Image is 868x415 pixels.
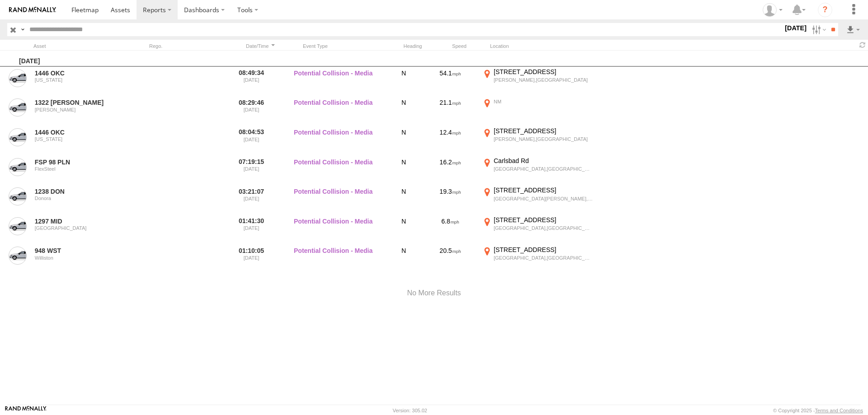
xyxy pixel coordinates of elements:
label: 07:19:15 [DATE] [234,157,269,185]
div: [GEOGRAPHIC_DATA][PERSON_NAME],[GEOGRAPHIC_DATA] [494,196,593,202]
div: 21.1 [423,98,477,126]
div: 16.2 [423,157,477,185]
div: 12.4 [423,127,477,155]
div: Version: 305.02 [393,408,427,413]
i: ? [818,3,832,17]
div: 6.8 [423,216,477,244]
label: 08:04:53 [DATE] [234,127,269,155]
label: Potential Collision - Media [294,157,384,185]
label: 03:21:07 [DATE] [234,186,269,214]
div: [STREET_ADDRESS] [494,246,593,254]
a: 1446 OKC [35,128,123,136]
a: 1446 OKC [35,69,123,77]
div: N [388,127,420,155]
div: © Copyright 2025 - [773,408,863,413]
a: FSP 98 PLN [35,158,123,166]
label: Export results as... [845,23,861,36]
div: [GEOGRAPHIC_DATA],[GEOGRAPHIC_DATA] [494,255,593,261]
div: Williston [35,255,123,261]
div: NM [494,98,593,105]
div: [PERSON_NAME] [35,107,123,112]
a: 1297 MID [35,217,123,225]
label: Potential Collision - Media [294,68,384,96]
div: 19.3 [423,186,477,214]
label: Click to View Event Location [481,68,594,96]
label: Search Query [19,23,26,36]
div: Donora [35,196,123,201]
label: Potential Collision - Media [294,246,384,274]
div: Carlsbad Rd [494,157,593,165]
a: Visit our Website [5,406,47,415]
div: N [388,186,420,214]
label: Click to View Event Location [481,246,594,274]
label: Click to View Event Location [481,157,594,185]
div: 20.5 [423,246,477,274]
div: [GEOGRAPHIC_DATA] [35,225,123,231]
div: N [388,246,420,274]
label: Click to View Event Location [481,127,594,155]
div: [US_STATE] [35,136,123,142]
span: Refresh [857,41,868,49]
div: [GEOGRAPHIC_DATA],[GEOGRAPHIC_DATA] [494,166,593,172]
div: N [388,68,420,96]
label: Click to View Event Location [481,186,594,214]
div: N [388,98,420,126]
div: Click to Sort [243,43,278,49]
label: 01:10:05 [DATE] [234,246,269,274]
label: Potential Collision - Media [294,216,384,244]
label: Click to View Event Location [481,98,594,126]
label: 01:41:30 [DATE] [234,216,269,244]
label: Click to View Event Location [481,216,594,244]
img: rand-logo.svg [9,7,56,13]
div: [PERSON_NAME],[GEOGRAPHIC_DATA] [494,77,593,83]
div: FlexSteel [35,166,123,172]
div: [STREET_ADDRESS] [494,68,593,76]
a: 1238 DON [35,187,123,196]
label: Potential Collision - Media [294,186,384,214]
label: Potential Collision - Media [294,127,384,155]
div: [US_STATE] [35,77,123,83]
div: N [388,157,420,185]
div: N [388,216,420,244]
div: [STREET_ADDRESS] [494,216,593,224]
div: [PERSON_NAME],[GEOGRAPHIC_DATA] [494,136,593,142]
label: Potential Collision - Media [294,98,384,126]
label: Search Filter Options [808,23,828,36]
div: Randy Yohe [759,3,786,17]
a: Terms and Conditions [815,408,863,413]
label: [DATE] [783,23,808,33]
label: 08:49:34 [DATE] [234,68,269,96]
a: 1322 [PERSON_NAME] [35,98,123,107]
a: 948 WST [35,247,123,255]
div: [STREET_ADDRESS] [494,186,593,194]
div: 54.1 [423,68,477,96]
label: 08:29:46 [DATE] [234,98,269,126]
div: [GEOGRAPHIC_DATA],[GEOGRAPHIC_DATA] [494,225,593,231]
div: [STREET_ADDRESS] [494,127,593,135]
